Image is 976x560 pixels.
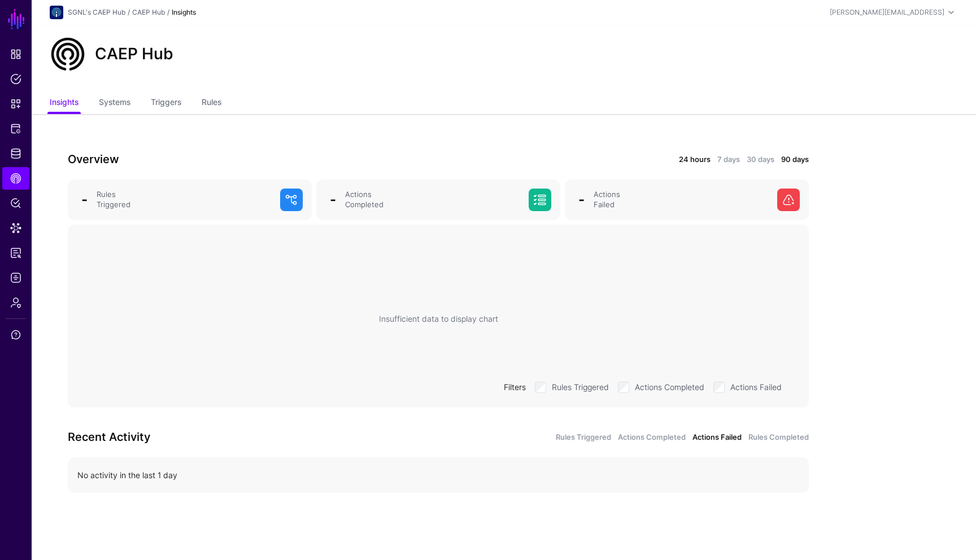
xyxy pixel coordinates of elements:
div: / [125,7,132,17]
div: [PERSON_NAME][EMAIL_ADDRESS] [830,7,944,17]
a: Insights [50,93,79,114]
span: Data Lens [10,222,21,234]
span: Identity Data Fabric [10,148,21,159]
div: Actions Completed [341,190,524,210]
a: Reports [2,242,29,264]
a: SGNL's CAEP Hub [68,8,125,16]
a: Data Lens [2,217,29,239]
div: / [165,7,172,17]
span: - [578,191,585,208]
span: Policies [10,73,21,85]
a: Rules [202,93,221,114]
span: Dashboard [10,49,21,60]
span: Reports [10,247,21,259]
strong: Insights [172,8,196,16]
span: - [330,191,336,208]
a: Actions Failed [692,432,742,443]
a: Admin [2,291,29,314]
label: Actions Completed [635,379,704,393]
a: CAEP Hub [132,8,165,16]
span: Snippets [10,98,21,110]
a: Policies [2,68,29,90]
a: 90 days [781,154,809,165]
a: Systems [99,93,130,114]
a: Rules Triggered [556,432,611,443]
a: Dashboard [2,43,29,65]
label: Rules Triggered [552,379,609,393]
div: Actions Failed [589,190,773,210]
a: 7 days [717,154,740,165]
h3: Recent Activity [68,428,432,446]
a: Policy Lens [2,192,29,215]
label: Actions Failed [730,379,782,393]
a: 24 hours [679,154,711,165]
div: Filters [499,381,530,393]
a: Snippets [2,93,29,115]
a: Identity Data Fabric [2,142,29,165]
img: svg+xml;base64,PHN2ZyB3aWR0aD0iNjQiIGhlaWdodD0iNjQiIHZpZXdCb3g9IjAgMCA2NCA2NCIgZmlsbD0ibm9uZSIgeG... [50,6,63,19]
div: Rules Triggered [92,190,276,210]
span: - [81,191,88,208]
a: Rules Completed [748,432,809,443]
a: SGNL [7,7,26,32]
a: Protected Systems [2,117,29,140]
div: No activity in the last 1 day [77,469,799,481]
a: Logs [2,266,29,289]
a: Actions Completed [618,432,686,443]
span: Logs [10,272,21,283]
h2: CAEP Hub [95,45,173,64]
span: Policy Lens [10,198,21,209]
span: Admin [10,297,21,308]
a: Triggers [151,93,181,114]
h3: Overview [68,150,432,168]
span: Support [10,329,21,340]
span: CAEP Hub [10,173,21,184]
span: Protected Systems [10,123,21,134]
a: 30 days [747,154,774,165]
a: CAEP Hub [2,167,29,190]
div: Insufficient data to display chart [379,313,498,325]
